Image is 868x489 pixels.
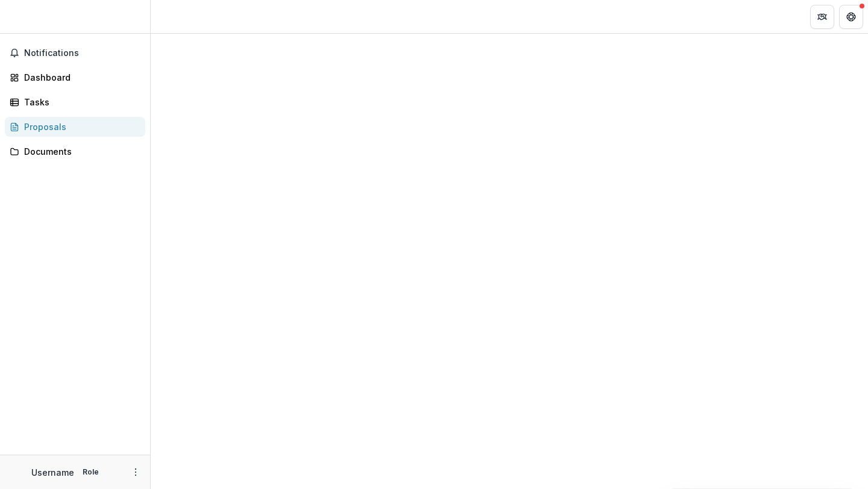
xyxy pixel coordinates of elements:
[79,467,102,478] p: Role
[24,145,136,158] div: Documents
[5,92,145,112] a: Tasks
[5,43,145,63] button: Notifications
[839,5,863,29] button: Get Help
[810,5,834,29] button: Partners
[24,48,140,58] span: Notifications
[128,465,143,479] button: More
[24,96,136,108] div: Tasks
[31,466,74,479] p: Username
[5,117,145,137] a: Proposals
[5,67,145,87] a: Dashboard
[24,120,136,133] div: Proposals
[24,71,136,84] div: Dashboard
[5,142,145,161] a: Documents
